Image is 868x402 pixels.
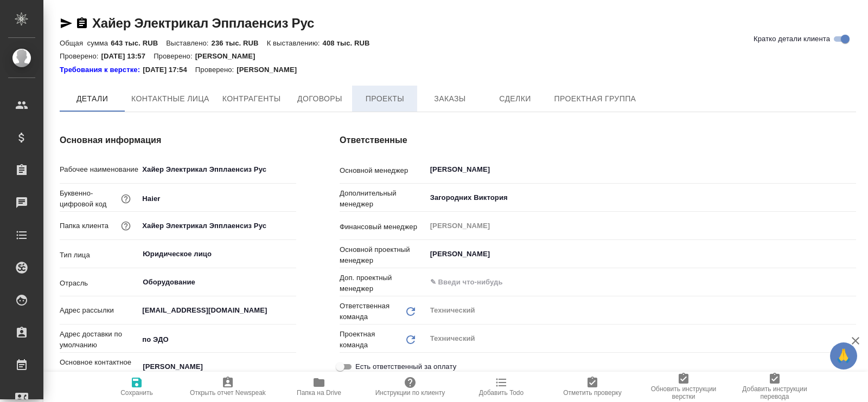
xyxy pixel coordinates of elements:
[138,191,296,206] input: ✎ Введи что-нибудь
[850,281,852,283] button: Open
[365,372,456,402] button: Инструкции по клиенту
[119,219,133,233] button: Название для папки на drive. Если его не заполнить, мы не сможем создать папку для клиента
[138,302,296,318] input: ✎ Введи что-нибудь
[60,52,101,60] p: Проверено:
[60,164,138,175] p: Рабочее наименование
[297,389,341,397] span: Папка на Drive
[563,389,621,397] span: Отметить проверку
[66,92,118,106] span: Детали
[340,301,404,322] p: Ответственная команда
[638,372,729,402] button: Обновить инструкции верстки
[290,281,292,283] button: Open
[736,385,814,400] span: Добавить инструкции перевода
[293,92,346,106] span: Договоры
[340,244,426,266] p: Основной проектный менеджер
[60,39,111,47] p: Общая сумма
[340,222,426,232] p: Финансовый менеджер
[222,92,281,106] span: Контрагенты
[834,345,853,367] span: 🙏
[340,188,426,210] p: Дополнительный менеджер
[60,278,138,289] p: Отрасль
[60,305,138,316] p: Адрес рассылки
[237,64,305,75] p: [PERSON_NAME]
[754,34,830,44] span: Кратко детали клиента
[359,92,411,106] span: Проекты
[456,372,547,402] button: Добавить Todo
[60,188,119,210] p: Буквенно-цифровой код
[273,372,365,402] button: Папка на Drive
[554,92,636,106] span: Проектная группа
[195,64,237,75] p: Проверено:
[92,16,314,30] a: Хайер Электрикал Эпплаенсиз Рус
[375,389,445,397] span: Инструкции по клиенту
[190,389,266,397] span: Открыть отчет Newspeak
[60,250,138,261] p: Тип лица
[182,372,273,402] button: Открыть отчет Newspeak
[290,253,292,255] button: Open
[75,17,88,30] button: Скопировать ссылку
[120,389,153,397] span: Сохранить
[138,161,296,177] input: ✎ Введи что-нибудь
[91,372,182,402] button: Сохранить
[850,253,852,255] button: Open
[830,342,857,369] button: 🙏
[166,39,211,47] p: Выставлено:
[323,39,378,47] p: 408 тыс. RUB
[729,372,820,402] button: Добавить инструкции перевода
[424,92,476,106] span: Заказы
[340,134,856,147] h4: Ответственные
[479,389,524,397] span: Добавить Todo
[60,64,143,75] div: Нажми, чтобы открыть папку с инструкцией
[143,64,195,75] p: [DATE] 17:54
[644,385,723,400] span: Обновить инструкции верстки
[119,192,133,206] button: Нужен для формирования номера заказа/сделки
[355,361,456,372] span: Есть ответственный за оплату
[290,366,292,368] button: Open
[850,168,852,171] button: Open
[138,218,296,234] input: ✎ Введи что-нибудь
[60,17,73,30] button: Скопировать ссылку для ЯМессенджера
[60,357,138,379] p: Основное контактное лицо
[267,39,323,47] p: К выставлению:
[340,329,404,351] p: Проектная команда
[340,165,426,176] p: Основной менеджер
[131,92,209,106] span: Контактные лица
[60,134,296,147] h4: Основная информация
[340,273,426,294] p: Доп. проектный менеджер
[212,39,267,47] p: 236 тыс. RUB
[547,372,638,402] button: Отметить проверку
[138,332,296,347] input: ✎ Введи что-нибудь
[111,39,166,47] p: 643 тыс. RUB
[101,52,154,60] p: [DATE] 13:57
[60,329,138,351] p: Адрес доставки по умолчанию
[60,221,108,231] p: Папка клиента
[489,92,541,106] span: Сделки
[60,64,143,75] a: Требования к верстке:
[429,276,816,289] input: ✎ Введи что-нибудь
[195,52,264,60] p: [PERSON_NAME]
[154,52,195,60] p: Проверено:
[850,197,852,199] button: Open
